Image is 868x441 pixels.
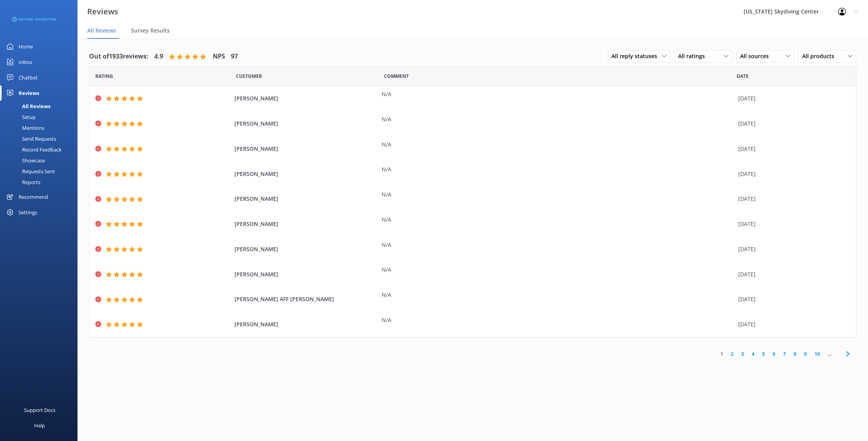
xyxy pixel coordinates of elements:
a: 8 [790,350,800,358]
img: 3-1676954853.png [12,13,56,26]
a: Send Requests [5,133,77,144]
a: 2 [727,350,737,358]
div: N/A [382,265,734,274]
a: 6 [769,350,779,358]
div: Record Feedback [5,144,62,155]
span: ... [824,350,835,358]
a: Requests Sent [5,166,77,177]
div: N/A [382,115,734,124]
div: Chatbot [19,70,38,85]
a: 5 [758,350,769,358]
div: N/A [382,165,734,174]
div: Mentions [5,122,44,133]
a: Reports [5,177,77,188]
span: [PERSON_NAME] [234,195,377,203]
span: [PERSON_NAME] [234,119,377,128]
div: N/A [382,316,734,324]
div: [DATE] [738,119,846,128]
div: Home [19,39,33,54]
a: 10 [811,350,824,358]
div: [DATE] [738,195,846,203]
div: N/A [382,241,734,249]
div: Reviews [19,85,39,101]
span: All ratings [678,52,710,60]
div: N/A [382,291,734,299]
div: N/A [382,140,734,149]
div: [DATE] [738,170,846,178]
a: Setup [5,112,77,122]
span: All Reviews [87,27,116,34]
div: Setup [5,112,36,122]
span: [PERSON_NAME] [234,245,377,253]
span: Question [384,72,409,80]
a: Record Feedback [5,144,77,155]
span: Date [95,72,113,80]
div: Support Docs [24,402,55,418]
h4: NPS [213,52,225,62]
a: 3 [737,350,748,358]
span: [PERSON_NAME] [234,220,377,228]
span: [PERSON_NAME] [234,145,377,153]
div: [DATE] [738,145,846,153]
div: [DATE] [738,94,846,103]
div: Recommend [19,189,48,205]
div: [DATE] [738,270,846,279]
div: Requests Sent [5,166,55,177]
div: Help [34,418,45,433]
div: Settings [19,205,37,220]
a: All Reviews [5,101,77,112]
span: Survey Results [131,27,170,34]
a: Mentions [5,122,77,133]
h4: 4.9 [154,52,163,62]
h3: Reviews [87,5,118,18]
div: Showcase [5,155,45,166]
span: Date [737,72,749,80]
h4: Out of 1933 reviews: [89,52,148,62]
span: All sources [740,52,773,60]
span: [PERSON_NAME] [234,170,377,178]
div: [DATE] [738,220,846,228]
a: 7 [779,350,790,358]
div: N/A [382,190,734,199]
div: [DATE] [738,295,846,303]
span: [PERSON_NAME] [234,94,377,103]
a: 1 [716,350,727,358]
div: Reports [5,177,40,188]
div: N/A [382,215,734,224]
a: 9 [800,350,811,358]
span: Date [236,72,262,80]
div: Inbox [19,54,32,70]
a: Showcase [5,155,77,166]
span: All products [802,52,839,60]
span: [PERSON_NAME] AFF [PERSON_NAME] [234,295,377,303]
h4: 97 [231,52,238,62]
a: 4 [748,350,758,358]
div: All Reviews [5,101,50,112]
span: [PERSON_NAME] [234,270,377,279]
span: [PERSON_NAME] [234,320,377,329]
div: N/A [382,90,734,98]
span: All reply statuses [611,52,662,60]
div: Send Requests [5,133,56,144]
div: [DATE] [738,320,846,329]
div: [DATE] [738,245,846,253]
